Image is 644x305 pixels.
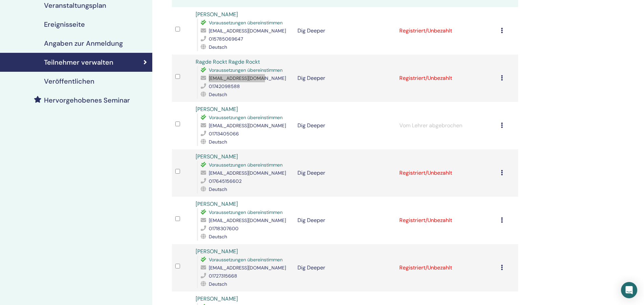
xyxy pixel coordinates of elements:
[44,96,130,104] h4: Hervorgehobenes Seminar
[209,209,283,215] span: Voraussetzungen übereinstimmen
[209,170,286,176] span: [EMAIL_ADDRESS][DOMAIN_NAME]
[209,44,227,50] span: Deutsch
[294,244,396,291] td: Dig Deeper
[196,11,238,18] a: [PERSON_NAME]
[294,149,396,197] td: Dig Deeper
[209,139,227,145] span: Deutsch
[44,39,123,47] h4: Angaben zur Anmeldung
[294,102,396,149] td: Dig Deeper
[44,1,106,9] h4: Veranstaltungsplan
[44,58,113,66] h4: Teilnehmer verwalten
[209,225,239,232] span: 01718307600
[209,20,283,26] span: Voraussetzungen übereinstimmen
[209,36,243,42] span: 015785069647
[196,295,238,302] a: [PERSON_NAME]
[294,197,396,244] td: Dig Deeper
[209,123,286,129] span: [EMAIL_ADDRESS][DOMAIN_NAME]
[209,257,283,263] span: Voraussetzungen übereinstimmen
[196,200,238,208] a: [PERSON_NAME]
[209,131,239,137] span: 01713405066
[209,91,227,97] span: Deutsch
[209,83,240,89] span: 01742098588
[209,273,237,279] span: 01727315668
[196,106,238,113] a: [PERSON_NAME]
[209,265,286,271] span: [EMAIL_ADDRESS][DOMAIN_NAME]
[209,178,242,184] span: 017645156602
[209,114,283,121] span: Voraussetzungen übereinstimmen
[209,186,227,192] span: Deutsch
[294,55,396,102] td: Dig Deeper
[621,282,637,298] div: Open Intercom Messenger
[209,217,286,223] span: [EMAIL_ADDRESS][DOMAIN_NAME]
[44,77,94,85] h4: Veröffentlichen
[209,234,227,240] span: Deutsch
[196,248,238,255] a: [PERSON_NAME]
[196,58,260,65] a: Ragde Rockt Ragde Rockt
[196,153,238,160] a: [PERSON_NAME]
[209,67,283,73] span: Voraussetzungen übereinstimmen
[209,28,286,34] span: [EMAIL_ADDRESS][DOMAIN_NAME]
[44,20,85,28] h4: Ereignisseite
[209,162,283,168] span: Voraussetzungen übereinstimmen
[294,7,396,55] td: Dig Deeper
[209,75,286,81] span: [EMAIL_ADDRESS][DOMAIN_NAME]
[209,281,227,287] span: Deutsch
